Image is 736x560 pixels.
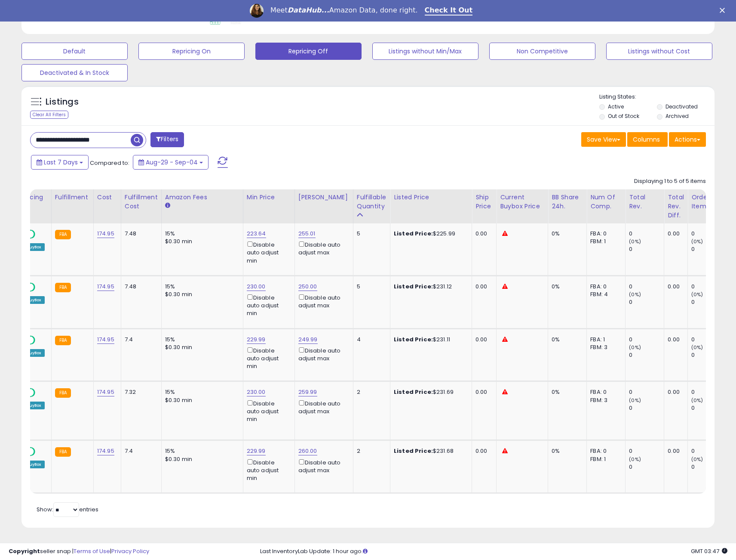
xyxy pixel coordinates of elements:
[590,343,619,351] div: FBM: 3
[247,346,288,371] div: Disable auto adjust min
[55,283,71,292] small: FBA
[34,283,48,291] span: OFF
[691,283,726,291] div: 0
[665,103,698,110] label: Deactivated
[691,547,727,555] span: 2025-09-12 03:47 GMT
[357,230,383,238] div: 5
[627,132,668,147] button: Columns
[21,43,128,60] button: Default
[255,43,362,60] button: Repricing Off
[165,230,236,238] div: 15%
[97,282,114,291] a: 174.95
[44,158,78,167] span: Last 7 Days
[250,4,264,18] img: Profile image for Georgie
[298,388,317,396] a: 259.99
[21,64,128,81] button: Deactivated & In Stock
[125,230,155,238] div: 7.48
[552,336,580,343] div: 0%
[298,240,347,257] div: Disable auto adjust max
[691,344,703,351] small: (0%)
[590,396,619,404] div: FBM: 3
[165,455,236,463] div: $0.30 min
[590,291,619,298] div: FBM: 4
[691,463,726,471] div: 0
[298,458,347,474] div: Disable auto adjust max
[629,447,664,455] div: 0
[608,112,639,120] label: Out of Stock
[629,283,664,291] div: 0
[55,230,71,239] small: FBA
[34,336,48,343] span: OFF
[394,229,433,238] b: Listed Price:
[372,43,478,60] button: Listings without Min/Max
[260,548,727,556] div: Last InventoryLab Update: 1 hour ago.
[357,447,383,455] div: 2
[97,447,114,455] a: 174.95
[247,282,266,291] a: 230.00
[590,455,619,463] div: FBM: 1
[629,397,641,404] small: (0%)
[298,282,317,291] a: 250.00
[165,343,236,351] div: $0.30 min
[629,463,664,471] div: 0
[581,132,626,147] button: Save View
[691,456,703,463] small: (0%)
[298,447,317,455] a: 260.00
[34,389,48,396] span: OFF
[357,193,386,211] div: Fulfillable Quantity
[247,240,288,265] div: Disable auto adjust min
[590,336,619,343] div: FBA: 1
[629,230,664,238] div: 0
[394,230,465,238] div: $225.99
[668,283,681,291] div: 0.00
[165,336,236,343] div: 15%
[247,293,288,318] div: Disable auto adjust min
[552,193,583,211] div: BB Share 24h.
[165,447,236,455] div: 15%
[629,344,641,351] small: (0%)
[668,447,681,455] div: 0.00
[288,6,329,14] i: DataHub...
[394,388,433,396] b: Listed Price:
[475,388,490,396] div: 0.00
[665,112,689,120] label: Archived
[270,6,418,15] div: Meet Amazon Data, done right.
[357,388,383,396] div: 2
[146,158,198,167] span: Aug-29 - Sep-04
[691,238,703,245] small: (0%)
[599,93,715,101] p: Listing States:
[97,388,114,396] a: 174.95
[165,388,236,396] div: 15%
[298,229,316,238] a: 255.01
[74,547,110,555] a: Terms of Use
[298,293,347,309] div: Disable auto adjust max
[55,447,71,457] small: FBA
[97,193,117,202] div: Cost
[590,238,619,245] div: FBM: 1
[30,111,68,119] div: Clear All Filters
[165,283,236,291] div: 15%
[552,388,580,396] div: 0%
[125,193,158,211] div: Fulfillment Cost
[247,229,266,238] a: 223.64
[475,230,490,238] div: 0.00
[111,547,149,555] a: Privacy Policy
[298,335,318,344] a: 249.99
[46,96,79,108] h5: Listings
[629,404,664,412] div: 0
[125,283,155,291] div: 7.48
[475,447,490,455] div: 0.00
[691,291,703,298] small: (0%)
[629,456,641,463] small: (0%)
[691,351,726,359] div: 0
[394,283,465,291] div: $231.12
[394,447,465,455] div: $231.68
[34,231,48,238] span: OFF
[55,336,71,345] small: FBA
[394,447,433,455] b: Listed Price:
[165,193,239,202] div: Amazon Fees
[606,43,712,60] button: Listings without Cost
[475,336,490,343] div: 0.00
[150,132,184,147] button: Filters
[590,193,622,211] div: Num of Comp.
